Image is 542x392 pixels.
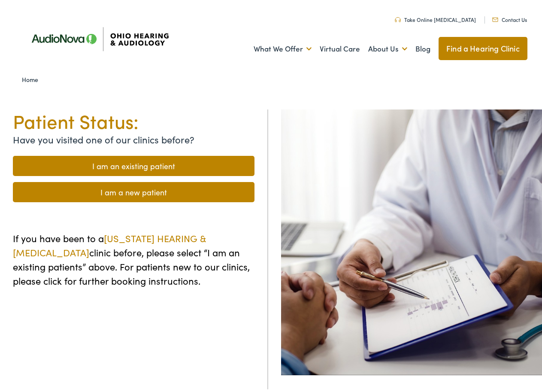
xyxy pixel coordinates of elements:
[439,34,527,58] a: Find a Hearing Clinic
[13,107,254,130] h1: Patient Status:
[13,228,254,285] p: If you have been to a clinic before, please select “I am an existing patients” above. For patient...
[395,15,401,20] img: Headphones icone to schedule online hearing test in Cincinnati, OH
[395,13,476,21] a: Take Online [MEDICAL_DATA]
[368,30,407,62] a: About Us
[254,30,312,62] a: What We Offer
[492,15,498,19] img: Mail icon representing email contact with Ohio Hearing in Cincinnati, OH
[13,179,254,200] a: I am a new patient
[415,30,430,62] a: Blog
[22,73,42,81] a: Home
[13,229,206,256] span: [US_STATE] HEARING & [MEDICAL_DATA]
[13,153,254,173] a: I am an existing patient
[492,13,527,21] a: Contact Us
[320,30,360,62] a: Virtual Care
[13,130,254,144] p: Have you visited one of our clinics before?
